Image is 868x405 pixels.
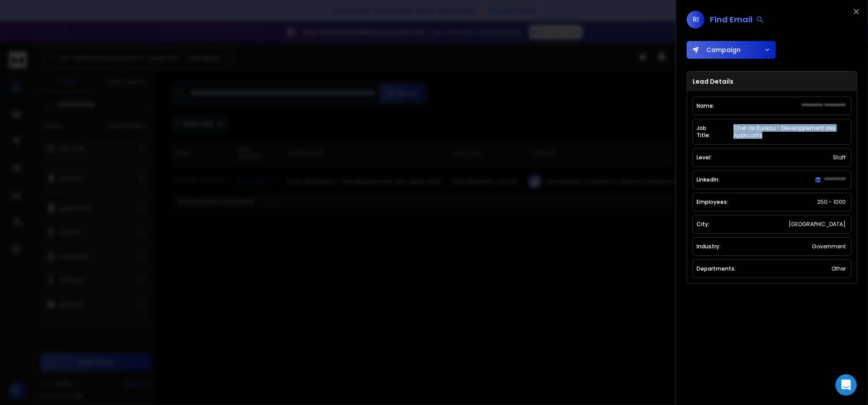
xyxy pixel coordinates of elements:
[831,152,848,163] div: Staff
[687,11,705,28] span: RI
[697,176,720,183] p: LinkedIn:
[703,45,741,54] span: Campaign
[732,123,848,141] div: Chef de Bureau - Développement des Applicatifs
[787,219,848,230] div: [GEOGRAPHIC_DATA]
[810,241,848,252] div: Government
[697,102,714,109] p: Name:
[697,125,717,139] p: Job Title:
[815,197,848,207] div: 250 - 1000
[830,263,848,274] div: Other
[687,72,857,91] h3: Lead Details
[697,154,712,161] p: Level:
[697,265,736,272] p: Departments:
[835,374,857,396] div: Open Intercom Messenger
[697,243,721,250] p: Industry:
[697,198,728,206] p: Employees:
[710,13,764,26] div: Find Email
[697,221,709,228] p: City:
